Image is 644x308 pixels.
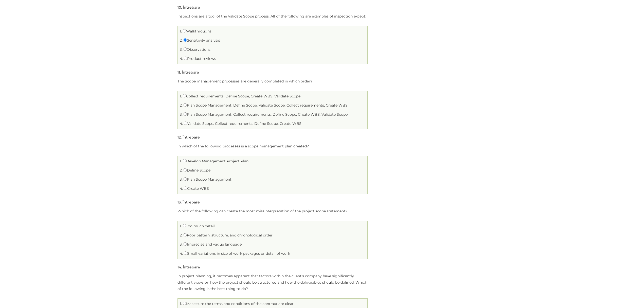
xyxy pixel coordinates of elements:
span: 2. [180,103,183,108]
label: Define Scope [184,168,210,173]
input: Product reviews [184,57,187,60]
span: 4. [180,121,183,126]
span: 3. [180,112,183,117]
span: 4. [180,186,183,191]
label: Collect requirements, Define Scope, Create WBS, Validate Scope [183,94,300,98]
span: 1. [180,29,182,33]
input: Plan Scope Management, Collect requirements, Define Scope, Create WBS, Validate Scope [184,112,187,116]
span: 14 [177,265,181,269]
label: Develop Management Project Plan [183,159,248,163]
span: The Scope management processes are generally completed in which order? [177,79,312,83]
input: Too much detail [183,224,186,227]
input: Sensitivity analysis [184,38,187,42]
label: Too much detail [183,224,215,228]
label: Poor pattern, structure, and chronological order [184,233,273,237]
span: 12 [177,135,181,140]
input: Develop Management Project Plan [183,159,186,162]
input: Observations [184,47,187,51]
span: 1. [180,224,182,228]
label: Plan Scope Management, Define Scope, Validate Scope, Collect requirements, Create WBS [184,103,348,108]
label: Plan Scope Management [184,177,231,182]
p: In project planning, it becomes apparent that factors within the client’s company have significan... [177,273,368,292]
span: 1. [180,301,182,306]
span: 13 [177,200,181,204]
span: 4. [180,251,183,256]
label: Observations [184,47,210,52]
p: Inspections are a tool of the Validate Scope process. All of the following are examples of inspec... [177,13,368,20]
h5: . Întrebare [177,265,200,269]
span: 2. [180,233,183,237]
span: 3. [180,177,183,182]
h5: . Întrebare [177,71,199,74]
input: Small variations in size of work packages or detail of work [184,251,187,255]
input: Make sure the terms and conditions of the contract are clear [183,302,186,305]
label: Create WBS [184,186,209,191]
label: Product reviews [184,56,216,61]
input: Create WBS [184,186,187,190]
label: Plan Scope Management, Collect requirements, Define Scope, Create WBS, Validate Scope [184,112,348,117]
span: 11 [177,70,180,75]
input: Poor pattern, structure, and chronological order [184,233,187,236]
input: Define Scope [184,168,187,172]
span: 3. [180,47,183,52]
span: 2. [180,38,183,43]
label: Imprecise and vague language [184,242,242,247]
input: Validate Scope, Collect requirements, Define Scope, Create WBS [184,122,187,125]
span: 1. [180,159,182,163]
span: 4. [180,56,183,61]
h5: . Întrebare [177,200,200,204]
h5: . Întrebare [177,6,200,9]
span: 1. [180,94,182,98]
label: Walkthroughs [183,29,211,33]
h5: . Întrebare [177,135,200,139]
label: Validate Scope, Collect requirements, Define Scope, Create WBS [184,121,301,126]
span: 2. [180,168,183,173]
span: 10 [177,5,181,10]
input: Imprecise and vague language [184,242,187,246]
label: Small variations in size of work packages or detail of work [184,251,290,256]
input: Collect requirements, Define Scope, Create WBS, Validate Scope [183,94,186,97]
input: Walkthroughs [183,29,186,32]
p: In which of the following processes is a scope management plan created? [177,143,368,149]
input: Plan Scope Management, Define Scope, Validate Scope, Collect requirements, Create WBS [184,103,187,107]
label: Sensitivity analysis [184,38,220,43]
p: Which of the following can create the most missinterpretation of the project scope statement? [177,208,368,214]
label: Make sure the terms and conditions of the contract are clear [183,301,294,306]
span: 3. [180,242,183,247]
input: Plan Scope Management [184,177,187,181]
